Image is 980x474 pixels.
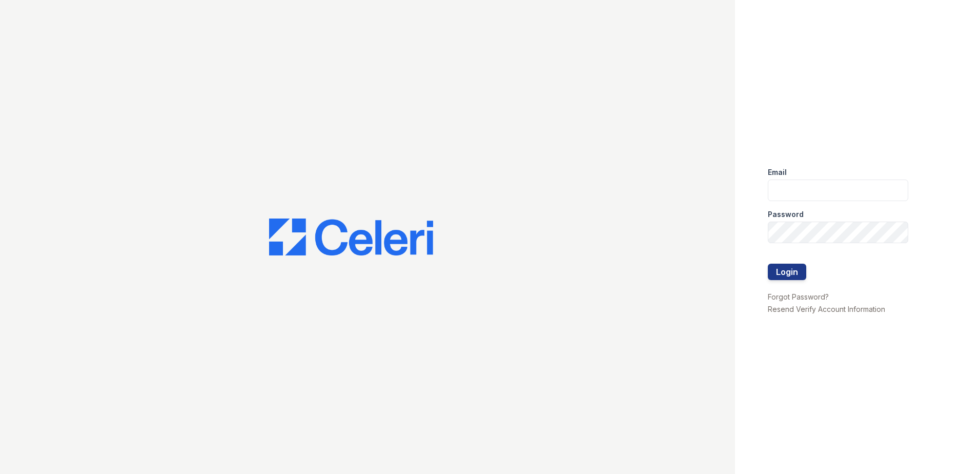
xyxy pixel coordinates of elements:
[768,167,787,177] label: Email
[768,264,806,280] button: Login
[768,305,885,313] a: Resend Verify Account Information
[269,219,433,255] img: CE_Logo_Blue-a8612792a0a2168367f1c8372b55b34899dd931a85d93a1a3d3e32e68fde9ad4.png
[768,209,804,220] label: Password
[768,292,829,301] a: Forgot Password?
